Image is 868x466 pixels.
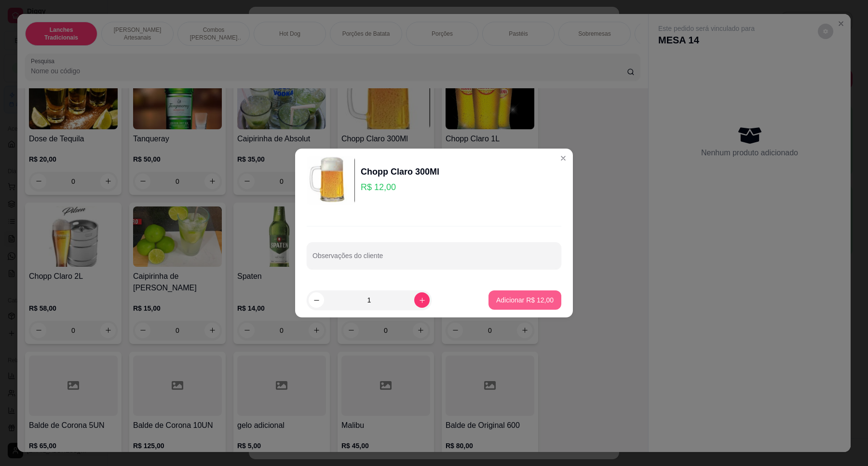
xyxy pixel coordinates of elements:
[361,180,439,194] p: R$ 12,00
[307,156,355,205] img: product-image
[488,290,561,310] button: Adicionar R$ 12,00
[361,165,439,178] div: Chopp Claro 300Ml
[496,295,554,305] p: Adicionar R$ 12,00
[414,292,430,308] button: increase-product-quantity
[309,292,324,308] button: decrease-product-quantity
[312,255,556,264] input: Observações do cliente
[556,151,571,166] button: Close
